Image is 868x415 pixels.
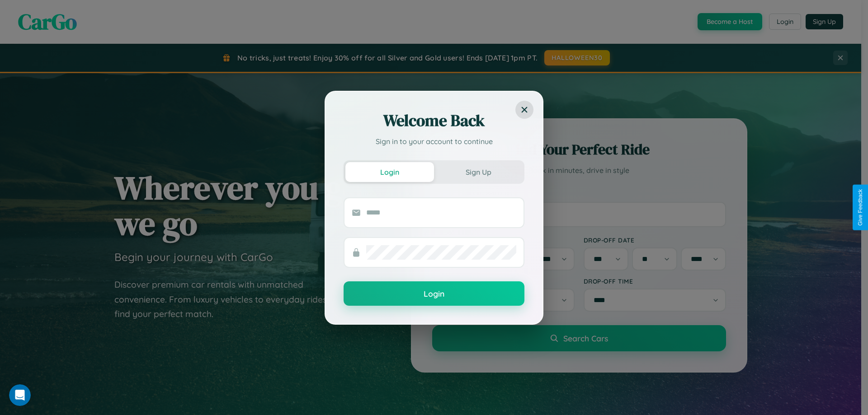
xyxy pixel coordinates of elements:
[344,110,524,131] h2: Welcome Back
[434,162,523,182] button: Sign Up
[857,189,863,226] div: Give Feedback
[344,281,524,306] button: Login
[9,384,31,406] iframe: Intercom live chat
[345,162,434,182] button: Login
[344,136,524,147] p: Sign in to your account to continue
